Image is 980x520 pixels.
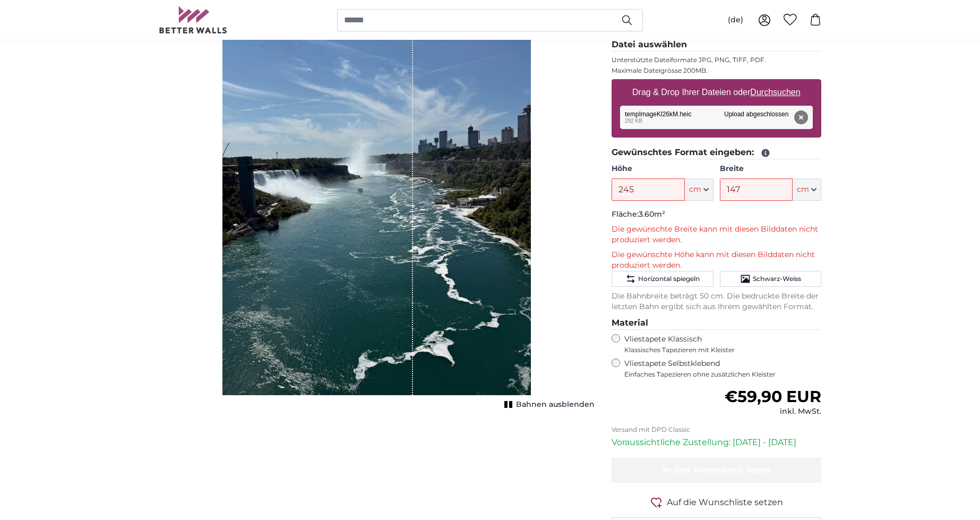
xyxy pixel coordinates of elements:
[689,184,701,195] span: cm
[516,399,595,410] span: Bahnen ausblenden
[612,250,821,271] p: Die gewünschte Höhe kann mit diesen Bilddaten nicht produziert werden.
[612,291,821,312] p: Die Bahnbreite beträgt 50 cm. Die bedruckte Breite der letzten Bahn ergibt sich aus Ihrem gewählt...
[612,38,821,52] legend: Datei auswählen
[751,88,801,97] u: Durchsuchen
[685,178,713,201] button: cm
[663,465,771,475] span: In den Warenkorb legen
[612,425,821,434] p: Versand mit DPD Classic
[753,275,801,283] span: Schwarz-Weiss
[624,346,812,354] span: Klassisches Tapezieren mit Kleister
[612,224,821,245] p: Die gewünschte Breite kann mit diesen Bilddaten nicht produziert werden.
[638,275,700,283] span: Horizontal spiegeln
[793,178,821,201] button: cm
[725,406,821,417] div: inkl. MwSt.
[612,317,821,330] legend: Material
[639,209,665,219] span: 3.60m²
[612,457,821,483] button: In den Warenkorb legen
[612,56,821,64] p: Unterstützte Dateiformate JPG, PNG, TIFF, PDF.
[720,271,821,287] button: Schwarz-Weiss
[159,6,228,33] img: Betterwalls
[612,146,821,159] legend: Gewünschtes Format eingeben:
[612,271,713,287] button: Horizontal spiegeln
[501,397,595,412] button: Bahnen ausblenden
[725,387,821,406] span: €59,90 EUR
[719,11,752,30] button: (de)
[624,334,812,354] label: Vliestapete Klassisch
[624,370,821,379] span: Einfaches Tapezieren ohne zusätzlichen Kleister
[720,164,821,174] label: Breite
[612,66,821,75] p: Maximale Dateigrösse 200MB.
[612,496,821,509] button: Auf die Wunschliste setzen
[624,359,821,379] label: Vliestapete Selbstklebend
[612,436,821,449] p: Voraussichtliche Zustellung: [DATE] - [DATE]
[797,184,809,195] span: cm
[667,496,783,509] span: Auf die Wunschliste setzen
[628,82,805,103] label: Drag & Drop Ihrer Dateien oder
[612,164,713,174] label: Höhe
[612,209,821,220] p: Fläche:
